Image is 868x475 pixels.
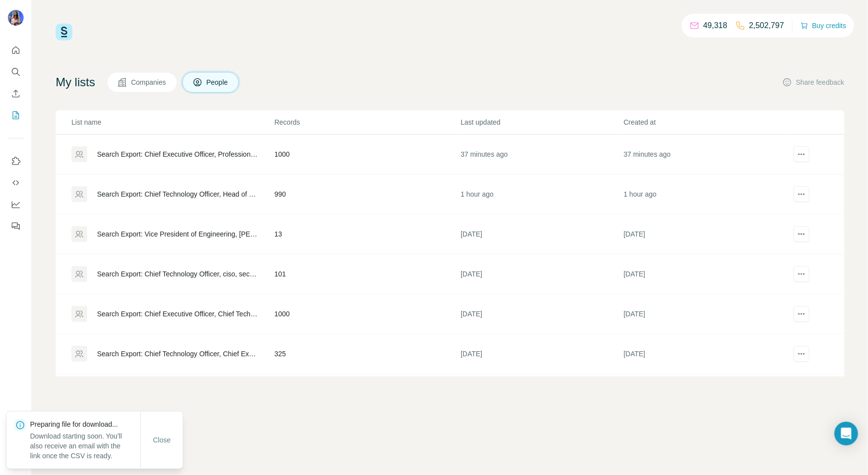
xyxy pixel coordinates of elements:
[71,117,273,127] p: List name
[146,431,178,449] button: Close
[623,334,786,374] td: [DATE]
[8,10,24,26] img: Avatar
[460,214,623,254] td: [DATE]
[623,135,786,174] td: 37 minutes ago
[97,189,258,199] div: Search Export: Chief Technology Officer, Head of Information Technology, procurement, genAI, head...
[153,435,171,445] span: Close
[206,77,229,87] span: People
[703,20,728,32] p: 49,318
[794,306,809,322] button: actions
[623,294,786,334] td: [DATE]
[97,349,258,359] div: Search Export: Chief Technology Officer, Chief Executive Officer, Head of Information Technology,...
[274,214,460,254] td: 13
[801,19,846,33] button: Buy credits
[460,135,623,174] td: 37 minutes ago
[30,419,140,429] p: Preparing file for download...
[624,117,786,127] p: Created at
[8,41,24,59] button: Quick start
[623,214,786,254] td: [DATE]
[274,294,460,334] td: 1000
[623,254,786,294] td: [DATE]
[97,149,258,159] div: Search Export: Chief Executive Officer, Professional Services >30 employees - [GEOGRAPHIC_DATA] -...
[274,374,460,414] td: 1000
[782,77,844,87] button: Share feedback
[794,266,809,282] button: actions
[461,117,623,127] p: Last updated
[749,20,784,32] p: 2,502,797
[460,294,623,334] td: [DATE]
[97,309,258,319] div: Search Export: Chief Executive Officer, Chief Technology Officer, Head of Information Technology,...
[274,174,460,214] td: 990
[8,63,24,81] button: Search
[794,226,809,242] button: actions
[274,117,460,127] p: Records
[97,229,258,239] div: Search Export: Vice President of Engineering, [PERSON_NAME]- Security contacts - [DATE] 12:37
[835,422,858,445] div: Open Intercom Messenger
[460,174,623,214] td: 1 hour ago
[460,374,623,414] td: [DATE]
[8,85,24,102] button: Enrich CSV
[8,106,24,124] button: My lists
[794,186,809,202] button: actions
[623,374,786,414] td: [DATE]
[131,77,167,87] span: Companies
[8,152,24,170] button: Use Surfe on LinkedIn
[8,174,24,192] button: Use Surfe API
[8,217,24,235] button: Feedback
[56,24,72,40] img: Surfe Logo
[30,431,140,461] p: Download starting soon. You'll also receive an email with the link once the CSV is ready.
[97,269,258,279] div: Search Export: Chief Technology Officer, ciso, security, [PERSON_NAME]- Security contacts - [DATE...
[794,346,809,362] button: actions
[8,196,24,213] button: Dashboard
[460,334,623,374] td: [DATE]
[623,174,786,214] td: 1 hour ago
[274,334,460,374] td: 325
[56,74,95,90] h4: My lists
[794,146,809,162] button: actions
[460,254,623,294] td: [DATE]
[274,135,460,174] td: 1000
[274,254,460,294] td: 101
